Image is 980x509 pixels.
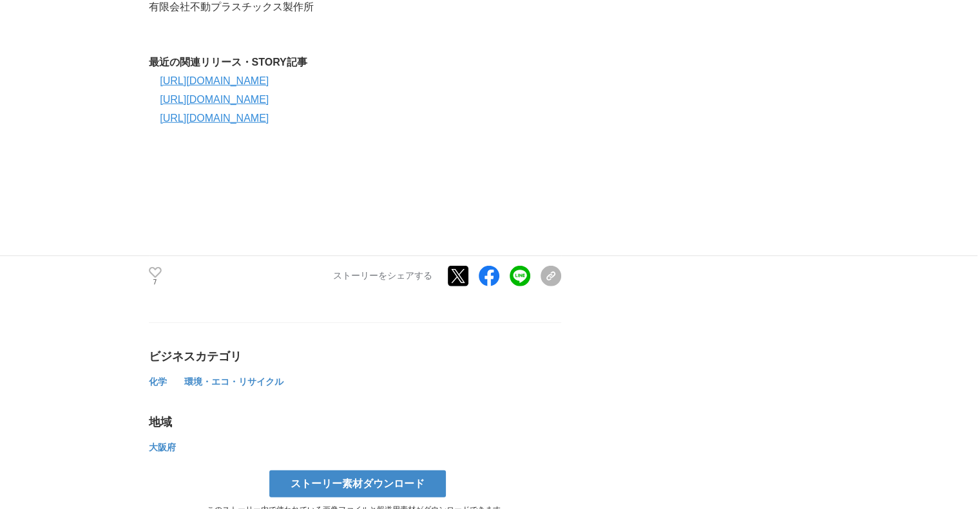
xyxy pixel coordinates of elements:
span: 化学 [149,376,167,387]
div: ビジネスカテゴリ [149,349,561,364]
span: 大阪府 [149,442,176,452]
p: 7 [149,279,162,286]
strong: 最近の関連リリース・STORY記事 [149,57,307,68]
a: ストーリー素材ダウンロード [269,470,446,497]
a: 大阪府 [149,445,176,452]
a: [URL][DOMAIN_NAME] [160,113,269,124]
div: 地域 [149,414,561,430]
a: 環境・エコ・リサイクル [184,379,283,386]
span: 環境・エコ・リサイクル [184,376,283,387]
a: [URL][DOMAIN_NAME] [160,94,269,105]
p: ストーリーをシェアする [333,270,432,282]
a: [URL][DOMAIN_NAME] [160,75,269,86]
a: 化学 [149,379,169,386]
